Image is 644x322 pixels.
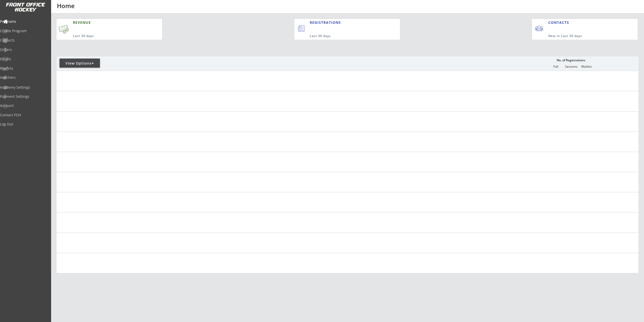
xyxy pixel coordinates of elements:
[548,34,614,38] div: New in Last 30 days
[555,59,587,62] div: No. of Registrations
[564,65,579,68] div: Sessions
[73,20,138,25] div: REVENUE
[548,20,571,25] div: CONTACTS
[310,34,379,38] div: Last 30 days
[310,20,377,25] div: REGISTRATIONS
[59,61,100,66] div: View Options
[548,65,563,68] div: Full
[579,65,594,68] div: Waitlist
[73,34,138,38] div: Last 30 days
